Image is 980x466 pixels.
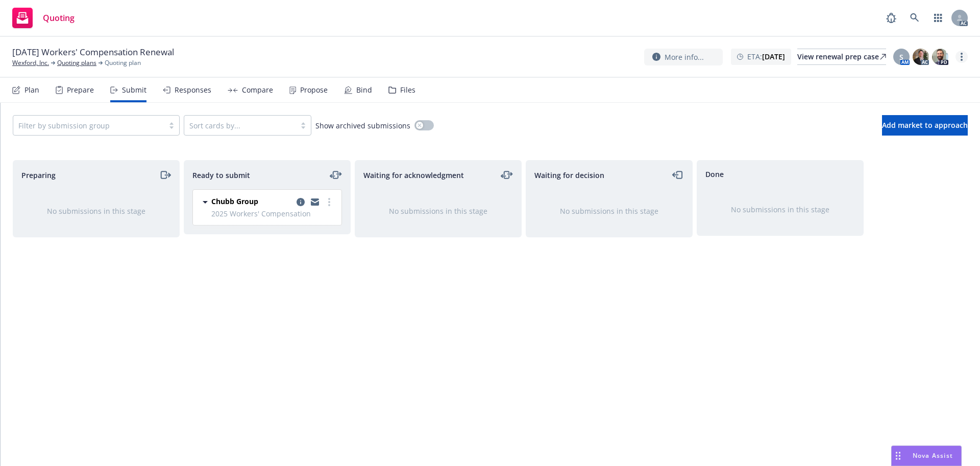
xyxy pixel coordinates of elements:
[105,58,141,68] span: Quoting plan
[797,49,886,64] div: View renewal prep case
[672,169,684,181] a: moveLeft
[904,8,925,28] a: Search
[12,46,174,58] span: [DATE] Workers' Compensation Renewal
[24,86,39,94] div: Plan
[30,206,163,216] div: No submissions in this stage
[192,170,250,181] span: Ready to submit
[122,86,146,94] div: Submit
[747,51,785,62] span: ETA :
[534,170,604,181] span: Waiting for decision
[882,120,968,130] span: Add market to approach
[932,49,948,65] img: photo
[400,86,415,94] div: Files
[913,451,953,460] span: Nova Assist
[913,49,929,65] img: photo
[714,204,847,215] div: No submissions in this stage
[705,169,724,180] span: Done
[309,196,321,208] a: copy logging email
[159,169,171,181] a: moveRight
[372,206,505,216] div: No submissions in this stage
[363,170,464,181] span: Waiting for acknowledgment
[955,51,968,63] a: more
[300,86,328,94] div: Propose
[543,206,676,216] div: No submissions in this stage
[295,196,307,208] a: copy logging email
[21,170,56,181] span: Preparing
[891,446,962,466] button: Nova Assist
[67,86,94,94] div: Prepare
[892,446,904,465] div: Drag to move
[881,8,901,28] a: Report a Bug
[211,208,335,219] span: 2025 Workers' Compensation
[57,58,96,68] a: Quoting plans
[762,52,785,61] strong: [DATE]
[797,49,886,65] a: View renewal prep case
[12,58,49,68] a: Wexford, Inc.
[211,196,258,207] span: Chubb Group
[644,49,723,65] button: More info...
[928,8,948,28] a: Switch app
[330,169,342,181] a: moveLeftRight
[501,169,513,181] a: moveLeftRight
[323,196,335,208] a: more
[882,115,968,136] button: Add market to approach
[356,86,372,94] div: Bind
[665,52,704,62] span: More info...
[315,120,410,131] span: Show archived submissions
[899,52,903,62] span: S
[242,86,273,94] div: Compare
[175,86,211,94] div: Responses
[8,4,79,32] a: Quoting
[43,14,75,22] span: Quoting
